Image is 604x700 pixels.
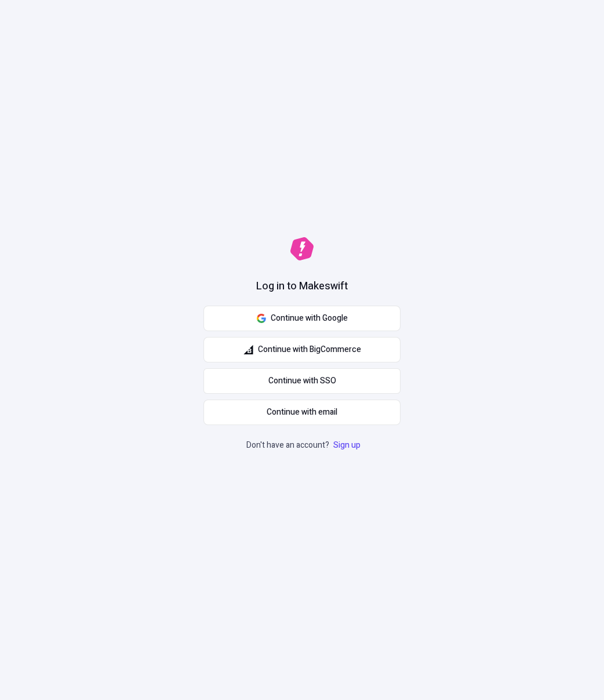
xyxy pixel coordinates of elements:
h1: Log in to Makeswift [256,279,348,294]
a: Sign up [331,439,363,451]
button: Continue with BigCommerce [203,337,401,362]
span: Continue with Google [271,312,348,325]
button: Continue with email [203,400,401,425]
button: Continue with Google [203,306,401,331]
p: Don't have an account? [246,439,363,452]
span: Continue with email [267,406,337,419]
a: Continue with SSO [203,368,401,394]
span: Continue with BigCommerce [258,343,361,356]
